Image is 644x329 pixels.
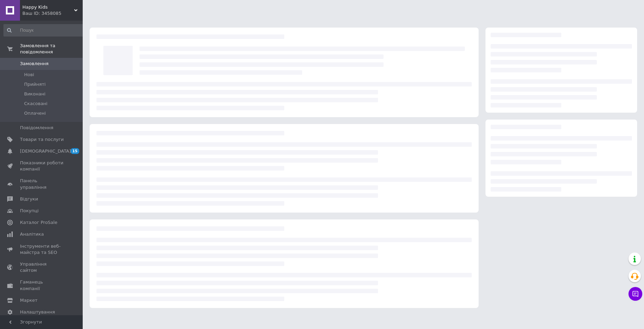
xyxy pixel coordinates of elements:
span: Гаманець компанії [20,279,64,291]
input: Пошук [3,24,85,37]
span: Повідомлення [20,125,53,131]
span: Управління сайтом [20,261,64,274]
span: Замовлення та повідомлення [20,43,83,55]
span: Аналітика [20,231,44,237]
span: Товари та послуги [20,136,64,143]
button: Чат з покупцем [628,287,642,301]
span: Виконані [24,91,45,97]
span: Нові [24,72,34,78]
span: Скасовані [24,101,48,107]
span: Каталог ProSale [20,219,57,226]
span: Прийняті [24,81,45,88]
span: Покупці [20,208,39,214]
span: Інструменти веб-майстра та SEO [20,243,64,256]
span: Маркет [20,297,38,304]
span: Відгуки [20,196,38,202]
span: Панель управління [20,178,64,190]
span: 15 [71,148,79,154]
span: Показники роботи компанії [20,160,64,172]
span: Налаштування [20,309,55,315]
span: Happy Kids [22,4,74,10]
span: Замовлення [20,61,49,67]
div: Ваш ID: 3458085 [22,10,83,17]
span: [DEMOGRAPHIC_DATA] [20,148,71,154]
span: Оплачені [24,110,46,116]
